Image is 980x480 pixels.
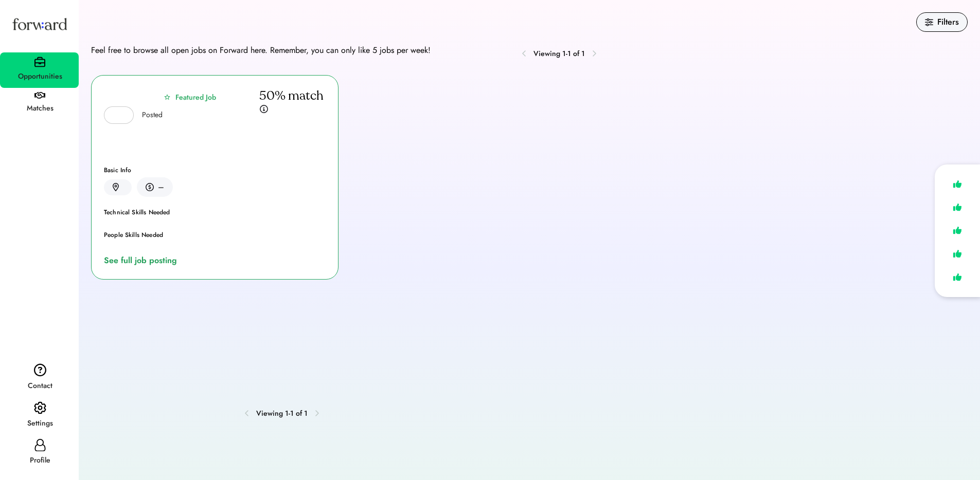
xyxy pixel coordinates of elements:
[937,16,959,28] div: Filters
[1,70,79,83] div: Opportunities
[1,417,79,430] div: Settings
[34,57,45,67] img: briefcase.svg
[146,182,154,192] img: money.svg
[34,92,45,99] img: handshake.svg
[104,209,326,215] div: Technical Skills Needed
[1,380,79,392] div: Contact
[142,110,163,120] div: Posted
[104,167,326,173] div: Basic Info
[1,102,79,115] div: Matches
[91,44,431,57] div: Feel free to browse all open jobs on Forward here. Remember, you can only like 5 jobs per week!
[950,200,965,215] img: like.svg
[113,183,119,192] img: location.svg
[104,254,181,267] a: See full job posting
[256,408,308,419] div: Viewing 1-1 of 1
[175,92,216,103] div: Featured Job
[111,109,123,121] img: yH5BAEAAAAALAAAAAABAAEAAAIBRAA7
[1,454,79,467] div: Profile
[259,88,324,104] div: 50% match
[925,18,933,26] img: filters.svg
[950,223,965,238] img: like.svg
[950,177,965,192] img: like.svg
[950,270,965,285] img: like.svg
[10,8,69,40] img: Forward logo
[158,181,164,193] div: –
[950,246,965,261] img: like.svg
[104,232,326,238] div: People Skills Needed
[259,104,269,114] img: info.svg
[34,363,46,377] img: contact.svg
[533,48,585,59] div: Viewing 1-1 of 1
[34,401,46,415] img: settings.svg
